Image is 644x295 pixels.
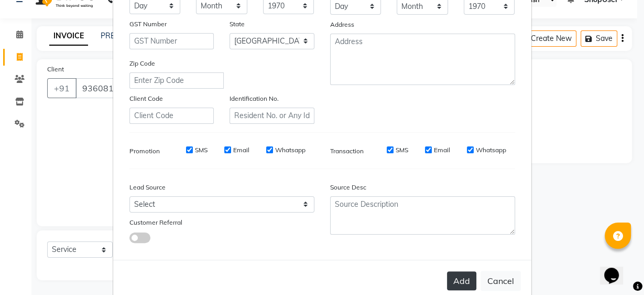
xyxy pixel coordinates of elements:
label: Promotion [129,146,160,156]
label: SMS [195,145,208,155]
label: Zip Code [129,59,155,68]
label: Whatsapp [476,145,506,155]
label: Email [233,145,249,155]
label: Email [434,145,450,155]
label: State [230,19,245,29]
label: Client Code [129,94,163,103]
input: Resident No. or Any Id [230,108,314,124]
label: GST Number [129,19,167,29]
input: GST Number [129,33,214,49]
label: SMS [396,145,408,155]
button: Add [447,271,476,290]
label: Identification No. [230,94,279,103]
label: Address [330,20,354,29]
label: Customer Referral [129,218,182,227]
input: Client Code [129,108,214,124]
label: Transaction [330,146,364,156]
label: Lead Source [129,183,166,192]
input: Enter Zip Code [129,72,224,89]
iframe: chat widget [600,253,634,285]
button: Cancel [481,271,521,291]
label: Source Desc [330,183,366,192]
label: Whatsapp [275,145,305,155]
